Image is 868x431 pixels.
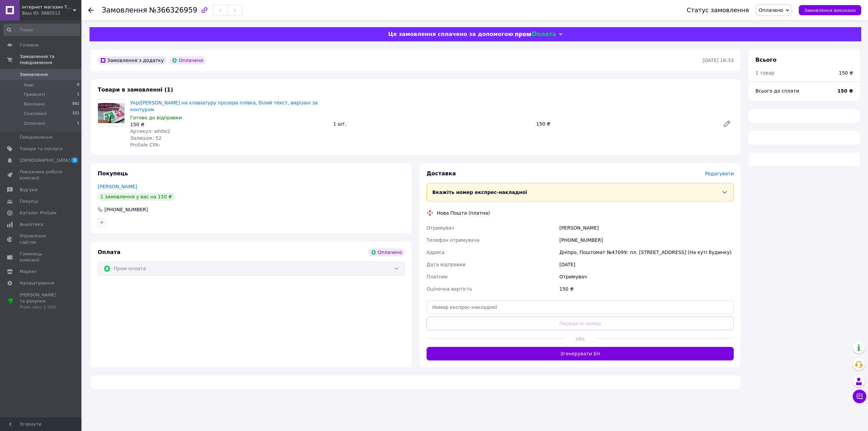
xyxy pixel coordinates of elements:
button: Згенерувати ЕН [427,347,734,360]
div: Оплачено [169,56,206,64]
a: Укр/[PERSON_NAME] на клавіатуру прозора плівка, білий текст, вирізані за контуром [130,100,318,112]
span: 3 [71,157,78,163]
span: Виконані [24,101,45,107]
span: Нові [24,82,34,88]
span: Гаманець компанії [20,251,63,263]
span: ProSale CPA: [130,142,160,148]
span: Оплачені [24,120,45,126]
span: 0 [77,82,79,88]
span: Скасовані [24,111,47,117]
time: [DATE] 16:33 [703,58,734,63]
div: Prom мікс 1 000 [20,304,63,310]
div: 150 ₴ [533,119,717,129]
div: Ваш ID: 3885512 [22,10,81,16]
span: Інтернет магазин ТИЦЬ [22,4,73,10]
span: Оціночна вартість [427,286,472,292]
div: [PHONE_NUMBER] [104,206,149,213]
div: 1 замовлення у вас на 150 ₴ [98,193,175,201]
div: [PERSON_NAME] [558,222,735,234]
span: Замовлення та повідомлення [20,54,81,66]
span: 561 [72,101,79,107]
span: 1 товар [755,70,774,76]
div: Дніпро, Поштомат №47099: пл. [STREET_ADDRESS] (На куті будинку) [558,246,735,258]
span: [PERSON_NAME] та рахунки [20,292,63,311]
a: [PERSON_NAME] [98,184,137,189]
div: [DATE] [558,258,735,271]
span: Показники роботи компанії [20,169,63,181]
span: Дата відправки [427,262,466,267]
span: Управління сайтом [20,233,63,245]
span: Це замовлення сплачено за допомогою [388,31,513,37]
button: Чат з покупцем [853,390,866,403]
span: Оплата [98,249,120,255]
span: Покупці [20,198,38,204]
span: Оплачено [759,7,783,13]
span: Товари в замовленні (1) [98,86,173,93]
span: Доставка [427,170,456,177]
span: Отримувач [427,225,454,231]
span: Прийняті [24,92,45,98]
span: №366326959 [149,6,197,14]
span: Маркет [20,269,37,275]
div: 150 ₴ [839,70,853,76]
img: Укр/Рус Наклейки на клавіатуру прозора плівка, білий текст, вирізані за контуром [98,103,124,123]
div: Оплачено [368,248,405,256]
span: Замовлення виконано [804,8,856,13]
span: Редагувати [705,171,734,176]
span: Товари та послуги [20,146,63,152]
span: Вкажіть номер експрес-накладної [432,190,527,195]
div: 1 шт. [331,119,534,129]
span: Каталог ProSale [20,210,56,216]
span: Головна [20,42,39,48]
span: або [565,335,596,342]
span: Адреса [427,250,445,255]
div: 150 ₴ [558,283,735,295]
button: Замовлення виконано [799,5,861,15]
img: evopay logo [515,31,556,38]
div: Замовлення з додатку [98,56,166,64]
div: Нова Пошта (платна) [435,210,492,216]
div: Повернутися назад [88,7,94,14]
div: Статус замовлення [687,7,749,14]
span: Телефон отримувача [427,237,479,243]
input: Номер експрес-накладної [427,300,734,314]
span: Відгуки [20,187,37,193]
span: Залишок: 52 [130,135,161,141]
div: 150 ₴ [130,121,328,128]
div: Отримувач [558,271,735,283]
input: Пошук [3,24,80,36]
div: [PHONE_NUMBER] [558,234,735,246]
span: Артикул: white2 [130,129,170,134]
span: Готово до відправки [130,115,182,120]
span: 1 [77,120,79,126]
span: Всього [755,57,776,63]
span: Аналітика [20,221,43,228]
span: 151 [72,111,79,117]
span: 1 [77,92,79,98]
span: Повідомлення [20,134,53,140]
span: [DEMOGRAPHIC_DATA] [20,157,70,163]
span: Замовлення [102,6,147,14]
span: Налаштування [20,280,54,286]
span: Покупець [98,170,128,177]
span: Платник [427,274,448,279]
span: Замовлення [20,72,48,78]
a: Редагувати [720,117,734,131]
span: Всього до сплати [755,88,799,94]
b: 150 ₴ [837,88,853,94]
